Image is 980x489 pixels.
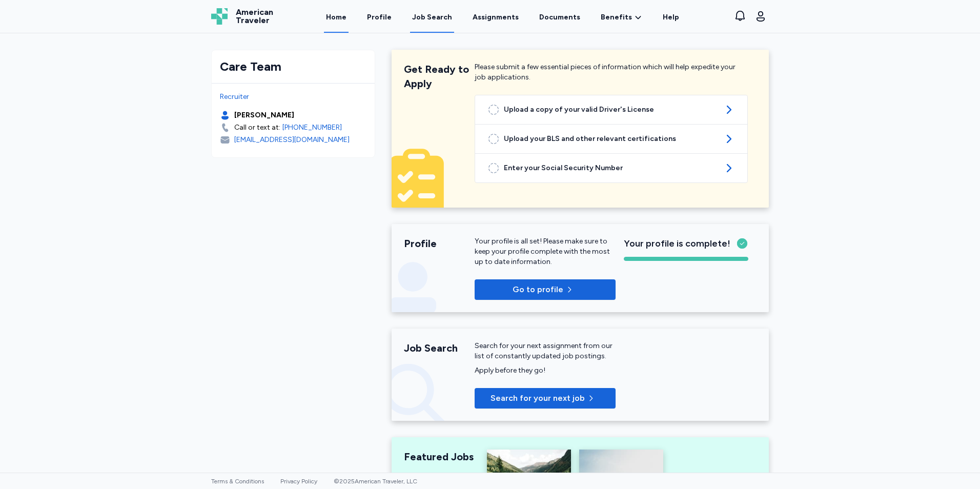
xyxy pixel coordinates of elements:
span: Your profile is complete! [624,236,730,251]
a: Benefits [601,12,642,23]
span: American Traveler [236,8,273,25]
div: Featured Jobs [404,450,475,464]
div: Please submit a few essential pieces of information which will help expedite your job applications. [475,62,748,91]
p: Your profile is all set! Please make sure to keep your profile complete with the most up to date ... [475,236,616,267]
div: Get Ready to Apply [404,62,475,91]
a: Home [324,1,349,33]
div: Apply before they go! [475,365,616,376]
span: Enter your Social Security Number [504,163,719,173]
div: [EMAIL_ADDRESS][DOMAIN_NAME] [234,135,350,145]
div: Call or text at: [234,123,280,133]
img: Logo [211,8,228,25]
a: Privacy Policy [280,478,317,485]
a: Terms & Conditions [211,478,264,485]
button: Go to profile [475,279,616,300]
div: Recruiter [220,92,366,102]
p: Go to profile [513,283,563,296]
a: Job Search [410,1,454,33]
div: Profile [404,236,475,251]
span: Upload a copy of your valid Driver's License [504,105,719,115]
button: Search for your next job [475,388,616,409]
div: Care Team [220,58,366,75]
span: © 2025 American Traveler, LLC [334,478,417,485]
span: Benefits [601,12,632,23]
div: Job Search [412,12,452,23]
div: Job Search [404,341,475,355]
span: Search for your next job [491,392,585,404]
div: Search for your next assignment from our list of constantly updated job postings. [475,341,616,361]
div: [PERSON_NAME] [234,110,294,120]
span: Upload your BLS and other relevant certifications [504,134,719,144]
a: [PHONE_NUMBER] [282,123,342,133]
